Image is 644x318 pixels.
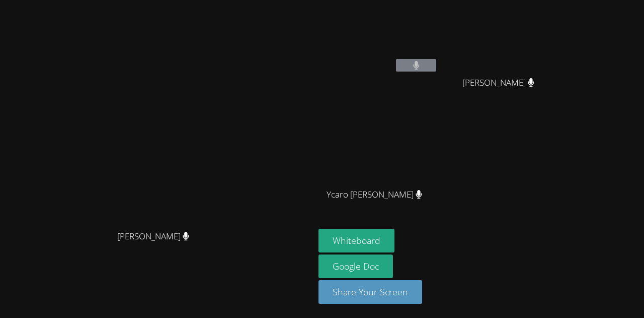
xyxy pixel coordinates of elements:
[318,255,393,278] a: Google Doc
[327,187,422,202] span: Ycaro [PERSON_NAME]
[318,280,422,304] button: Share Your Screen
[462,76,534,90] span: [PERSON_NAME]
[318,229,394,252] button: Whiteboard
[117,229,189,244] span: [PERSON_NAME]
